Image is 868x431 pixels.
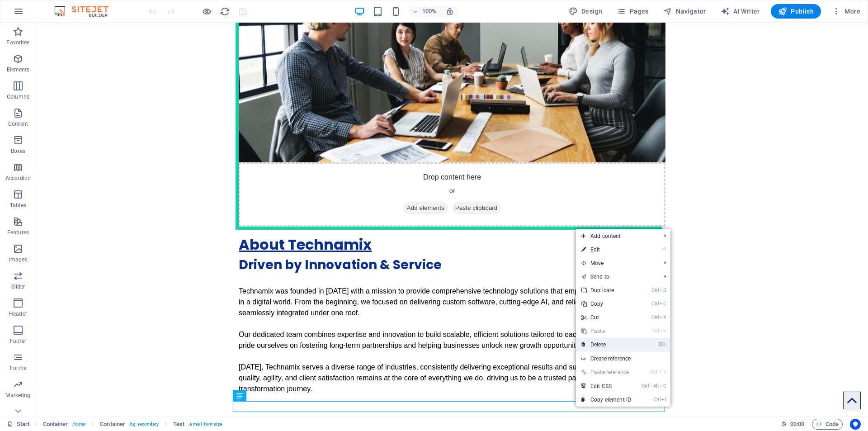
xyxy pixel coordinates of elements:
[663,369,666,375] i: V
[651,287,659,293] i: Ctrl
[812,419,843,430] button: Code
[188,419,222,430] span: . e-mail-font-size
[565,4,606,19] div: Design (Ctrl+Alt+Y)
[576,379,637,393] a: CtrlAltCEdit CSS
[576,324,637,338] a: CtrlVPaste
[721,7,760,16] span: AI Writer
[10,337,26,345] p: Footer
[52,6,120,17] img: Editor Logo
[9,256,28,263] p: Images
[660,328,666,334] i: V
[7,66,30,73] p: Elements
[129,419,159,430] span: . bg-secondary
[576,297,637,311] a: CtrlCCopy
[658,369,662,375] i: ⇧
[446,7,454,15] i: On resize automatically adjust zoom level to fit chosen device.
[173,419,184,430] span: Click to select. Double-click to edit
[10,365,26,372] p: Forms
[203,140,629,204] div: Drop content here
[663,7,706,16] span: Navigator
[422,6,437,17] h6: 100%
[797,421,798,427] span: :
[100,419,125,430] span: Click to select. Double-click to edit
[6,39,29,46] p: Favorites
[576,393,637,407] a: CtrlICopy element ID
[43,419,68,430] span: Click to select. Double-click to edit
[576,284,637,297] a: CtrlDDuplicate
[11,147,26,155] p: Boxes
[576,365,637,379] a: Ctrl⇧VPaste reference
[617,7,648,16] span: Pages
[219,6,230,17] button: reload
[650,383,659,389] i: Alt
[367,179,412,192] span: Add elements
[5,175,31,182] p: Accordion
[72,419,86,430] span: . footer
[660,301,666,307] i: C
[576,229,657,243] span: Add content
[576,338,637,351] a: ⌦Delete
[220,6,230,17] i: Reload page
[660,4,710,19] button: Navigator
[7,419,30,430] a: Click to cancel selection. Double-click to open Pages
[651,314,659,320] i: Ctrl
[576,311,637,324] a: CtrlXCut
[661,397,666,403] i: I
[832,7,860,16] span: More
[11,283,25,290] p: Slider
[850,419,861,430] button: Usercentrics
[660,314,666,320] i: X
[781,419,805,430] h6: Session time
[642,383,649,389] i: Ctrl
[651,328,659,334] i: Ctrl
[653,397,660,403] i: Ctrl
[201,6,212,17] button: Click here to leave preview mode and continue editing
[415,179,465,192] span: Paste clipboard
[409,6,441,17] button: 100%
[576,243,637,256] a: ⏎Edit
[717,4,764,19] button: AI Writer
[816,419,839,430] span: Code
[650,369,657,375] i: Ctrl
[576,256,657,270] span: Move
[10,202,26,209] p: Tables
[565,4,606,19] button: Design
[660,287,666,293] i: D
[9,310,27,317] p: Header
[569,7,603,16] span: Design
[7,93,29,100] p: Columns
[828,4,864,19] button: More
[576,352,670,365] a: Create reference
[5,392,30,399] p: Marketing
[613,4,652,19] button: Pages
[790,419,804,430] span: 00 00
[43,419,222,430] nav: breadcrumb
[660,383,666,389] i: C
[576,270,657,284] a: Send to
[771,4,821,19] button: Publish
[8,120,28,128] p: Content
[651,301,659,307] i: Ctrl
[662,246,666,252] i: ⏎
[659,341,666,347] i: ⌦
[778,7,814,16] span: Publish
[7,229,29,236] p: Features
